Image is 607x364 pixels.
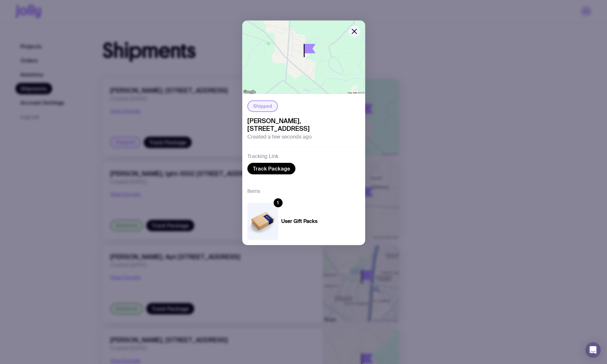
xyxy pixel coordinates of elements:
div: 1 [274,198,283,207]
h3: Tracking Link [247,153,278,160]
img: staticmap [242,20,365,94]
div: Open Intercom Messenger [585,342,601,358]
h3: Items [247,187,260,195]
span: Created a few seconds ago [247,134,312,140]
span: [PERSON_NAME], [STREET_ADDRESS] [247,117,360,132]
div: Shipped [247,100,278,112]
h4: User Gift Packs [281,218,317,225]
a: Track Package [247,163,295,174]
